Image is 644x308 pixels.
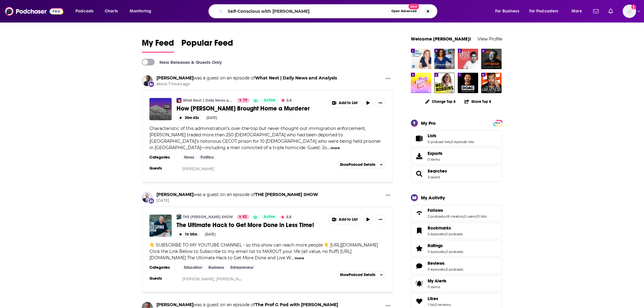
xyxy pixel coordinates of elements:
[411,166,502,182] span: Searches
[428,278,446,284] span: My Alerts
[413,152,425,160] span: Exports
[183,98,233,103] a: What Next | Daily News and Analysis
[408,4,419,9] span: New
[464,214,476,219] a: 0 users
[75,7,93,16] span: Podcasts
[606,6,615,16] a: Show notifications dropdown
[411,148,502,164] a: Exports
[264,97,275,103] span: Active
[428,285,446,289] span: 0 items
[182,155,197,160] a: News
[422,98,459,105] button: Change Top 8
[182,265,205,270] a: Education
[411,275,502,292] a: My Alerts
[340,163,375,167] span: Show Podcast Details
[428,168,447,174] a: Searches
[243,214,247,220] span: 82
[339,101,358,105] span: Add to List
[446,232,463,236] a: 0 podcasts
[494,120,501,125] a: PRO
[428,214,445,219] a: 2 podcasts
[428,232,445,236] a: 5 episodes
[156,192,318,198] h3: was a guest on an episode of
[148,198,155,204] div: New Appearance
[476,214,487,219] a: 10 lists
[413,279,425,288] span: My Alerts
[142,192,153,203] img: James Clear
[376,98,385,108] button: Show More Button
[177,115,201,121] button: 30m 43s
[411,205,502,221] span: Follows
[255,302,338,307] a: The Prof G Pod with Scott Galloway
[279,98,293,103] button: 3.8
[130,7,151,16] span: Monitoring
[445,214,464,219] a: 49 creators
[413,297,425,306] a: Likes
[623,5,636,18] button: Show profile menu
[156,75,194,81] a: Jonathan Blitzer
[383,192,393,199] button: Show More Button
[623,5,636,18] img: User Profile
[446,250,463,254] a: 0 podcasts
[434,49,455,69] a: The Gutbliss Podcast
[478,36,502,42] a: View Profile
[481,73,502,93] img: The School of Greatness
[156,75,337,81] h3: was a guest on an episode of
[413,170,425,178] a: Searches
[340,273,375,277] span: Show Podcast Details
[421,195,445,201] div: My Activity
[214,4,443,18] div: Search podcasts, credits, & more...
[142,75,153,86] img: Jonathan Blitzer
[458,73,478,93] img: The Diary Of A CEO with Steven Bartlett
[445,214,445,219] span: ,
[149,98,172,120] a: How Trump Brought Home a Murderer
[337,161,385,168] button: ShowPodcast Details
[337,271,385,278] button: ShowPodcast Details
[383,75,393,83] button: Show More Button
[142,59,222,65] a: New Releases & Guests Only
[391,10,417,13] span: Open Advanced
[205,232,215,236] div: [DATE]
[376,215,385,224] button: Show More Button
[428,133,474,138] a: Lists
[445,267,446,271] span: ,
[389,8,419,15] button: Open AdvancedNew
[156,302,194,307] a: Jonathan Haidt
[5,5,63,17] img: Podchaser - Follow, Share and Rate Podcasts
[142,38,174,52] span: My Feed
[149,215,172,237] img: The Ultimate Hack to Get More Done in Less Time!
[428,175,440,179] a: 3 saved
[413,262,425,270] a: Reviews
[428,208,487,213] a: Follows
[177,231,200,237] button: 1h 35m
[428,157,443,162] span: 0 items
[428,133,436,138] span: Lists
[458,49,478,69] img: The Daily Stoic
[243,97,247,103] span: 79
[591,6,601,16] a: Show notifications dropdown
[181,38,233,52] span: Popular Feed
[525,6,567,16] button: open menu
[451,140,474,144] a: 0 episode lists
[428,296,451,301] a: Likes
[464,96,492,107] button: Share Top 8
[177,221,324,229] a: The Ultimate Hack to Get More Done in Less Time!
[411,258,502,274] span: Reviews
[428,151,443,156] span: Exports
[255,75,337,81] a: What Next | Daily News and Analysis
[411,240,502,257] span: Ratings
[481,49,502,69] img: A Bit of Optimism
[177,98,181,103] img: What Next | Daily News and Analysis
[237,98,250,103] a: 79
[291,255,294,261] span: ...
[445,250,446,254] span: ,
[149,126,381,150] span: Characteristic of this administration’s over-the-top but never-thought-out immigration enforcemen...
[411,222,502,239] span: Bookmarks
